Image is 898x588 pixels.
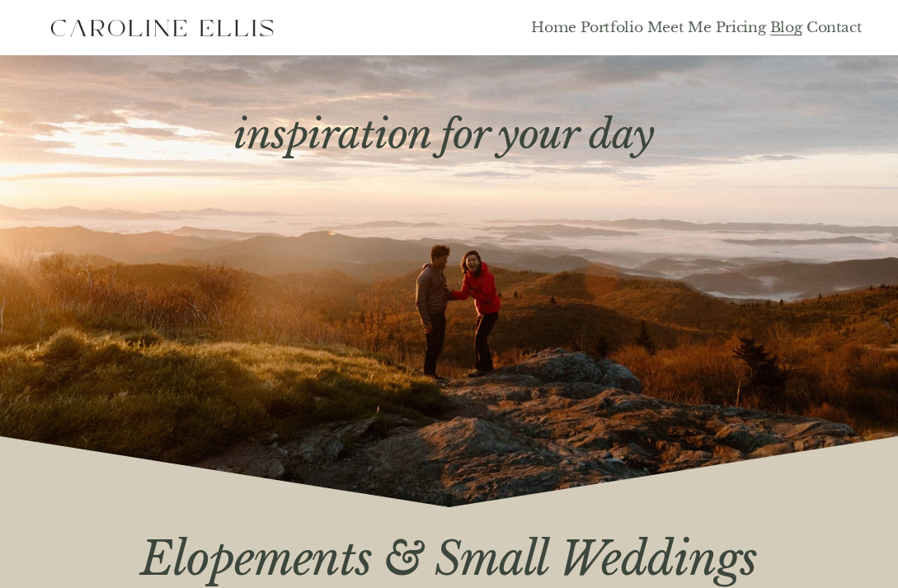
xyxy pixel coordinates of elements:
[806,18,863,36] a: Contact
[531,18,576,36] a: Home
[581,18,642,36] a: Portfolio
[36,7,287,49] img: Western North Carolina Faith Based Elopement Photographer
[770,18,802,36] a: Blog
[647,18,712,36] a: Meet Me
[716,18,766,36] a: Pricing
[140,531,756,587] em: Elopements & Small Weddings
[233,110,655,159] em: inspiration for your day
